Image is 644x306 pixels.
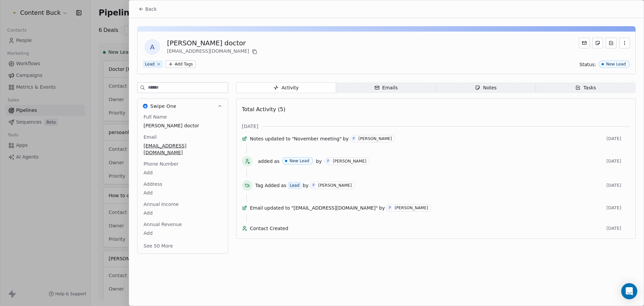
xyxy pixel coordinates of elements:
[255,182,280,189] span: Tag Added
[250,225,604,232] span: Contact Created
[333,159,366,164] div: [PERSON_NAME]
[580,61,596,68] span: Status:
[621,283,637,299] div: Open Intercom Messenger
[606,205,630,211] span: [DATE]
[242,123,258,130] span: [DATE]
[264,205,290,211] span: updated to
[135,3,161,15] button: Back
[303,182,309,189] span: by
[606,226,630,231] span: [DATE]
[394,206,428,210] div: [PERSON_NAME]
[606,62,626,67] div: New Lead
[258,158,279,165] span: added as
[142,114,168,120] span: Full Name
[144,189,222,196] span: Add
[144,142,222,156] span: [EMAIL_ADDRESS][DOMAIN_NAME]
[575,84,596,91] div: Tasks
[145,6,157,12] span: Back
[142,161,180,167] span: Phone Number
[144,230,222,236] span: Add
[250,135,263,142] span: Notes
[389,205,391,211] div: P
[140,240,177,252] button: See 50 More
[242,106,285,113] span: Total Activity (5)
[144,39,160,55] span: a
[379,205,385,211] span: by
[281,182,286,189] span: as
[290,182,300,188] div: Lead
[313,183,315,188] div: P
[318,183,352,188] div: [PERSON_NAME]
[145,61,155,67] div: Lead
[142,201,180,208] span: Annual Income
[327,159,329,164] div: P
[316,158,322,165] span: by
[167,48,259,56] div: [EMAIL_ADDRESS][DOMAIN_NAME]
[143,104,148,108] img: Swipe One
[144,122,222,129] span: [PERSON_NAME] doctor
[343,135,348,142] span: by
[142,181,164,187] span: Address
[138,99,228,114] button: Swipe OneSwipe One
[475,84,496,91] div: Notes
[144,210,222,216] span: Add
[359,136,392,141] div: [PERSON_NAME]
[250,205,263,211] span: Email
[292,135,341,142] span: "November meeting"
[289,159,309,163] div: New Lead
[138,114,228,253] div: Swipe OneSwipe One
[606,159,630,164] span: [DATE]
[265,135,290,142] span: updated to
[142,221,183,228] span: Annual Revenue
[142,134,158,140] span: Email
[167,38,259,48] div: [PERSON_NAME] doctor
[150,103,176,110] span: Swipe One
[374,84,398,91] div: Emails
[353,136,355,141] div: P
[165,60,196,68] button: Add Tags
[291,205,378,211] span: "[EMAIL_ADDRESS][DOMAIN_NAME]"
[606,136,630,141] span: [DATE]
[144,169,222,176] span: Add
[606,183,630,188] span: [DATE]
